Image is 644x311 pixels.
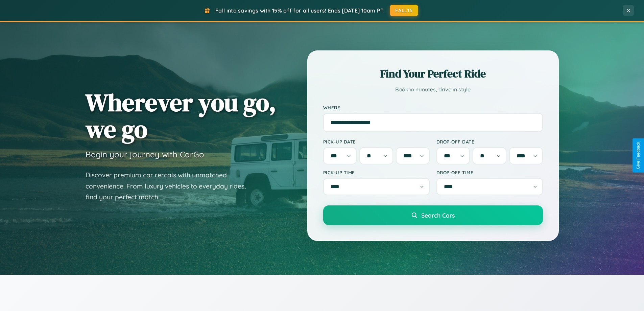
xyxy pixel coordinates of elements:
label: Pick-up Date [323,139,430,145]
h1: Wherever you go, we go [86,89,276,142]
label: Where [323,105,543,110]
label: Drop-off Date [436,139,543,145]
span: Search Cars [421,212,455,219]
span: Fall into savings with 15% off for all users! Ends [DATE] 10am PT. [215,7,385,14]
label: Pick-up Time [323,170,430,175]
label: Drop-off Time [436,170,543,175]
button: Search Cars [323,205,543,225]
button: FALL15 [390,5,418,16]
p: Discover premium car rentals with unmatched convenience. From luxury vehicles to everyday rides, ... [86,170,255,203]
h2: Find Your Perfect Ride [323,66,543,81]
h3: Begin your journey with CarGo [86,149,204,159]
p: Book in minutes, drive in style [323,85,543,94]
div: Give Feedback [636,142,641,169]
